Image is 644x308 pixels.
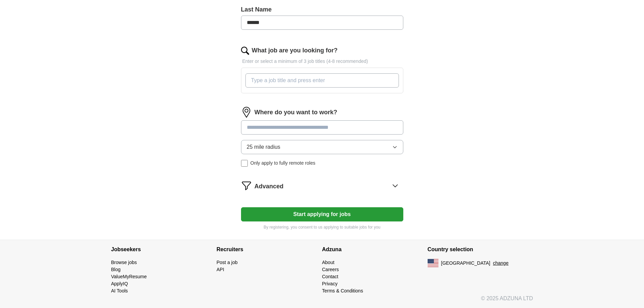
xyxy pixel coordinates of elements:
p: By registering, you consent to us applying to suitable jobs for you [241,224,403,230]
button: change [493,260,508,267]
a: AI Tools [111,288,128,293]
input: Only apply to fully remote roles [241,160,248,167]
button: 25 mile radius [241,140,403,154]
label: Where do you want to work? [255,108,337,117]
h4: Country selection [428,240,533,259]
label: What job are you looking for? [252,46,338,55]
img: search.png [241,47,249,55]
img: filter [241,180,252,191]
img: US flag [428,259,438,267]
button: Start applying for jobs [241,207,403,221]
a: ApplyIQ [111,281,128,286]
span: Only apply to fully remote roles [251,160,315,167]
p: Enter or select a minimum of 3 job titles (4-8 recommended) [241,58,403,65]
a: About [322,260,335,265]
a: API [217,267,224,272]
a: Blog [111,267,121,272]
a: Terms & Conditions [322,288,363,293]
img: location.png [241,107,252,118]
a: Contact [322,274,338,279]
a: ValueMyResume [111,274,147,279]
input: Type a job title and press enter [245,73,399,88]
span: 25 mile radius [247,143,281,151]
label: Last Name [241,5,403,14]
span: Advanced [255,182,284,191]
a: Post a job [217,260,238,265]
a: Browse jobs [111,260,137,265]
a: Privacy [322,281,338,286]
div: © 2025 ADZUNA LTD [106,294,539,308]
span: [GEOGRAPHIC_DATA] [441,260,491,267]
a: Careers [322,267,339,272]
